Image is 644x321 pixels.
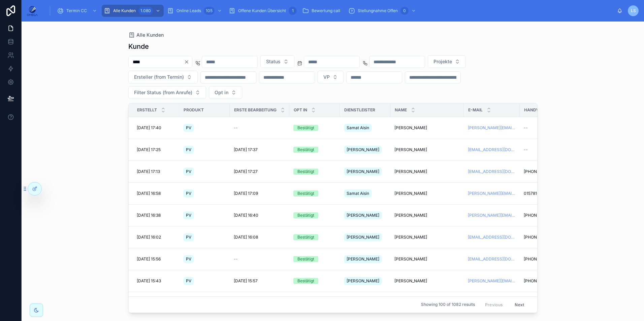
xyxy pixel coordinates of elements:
[468,235,516,240] a: [EMAIL_ADDRESS][DOMAIN_NAME]
[524,213,560,218] span: [PHONE_NUMBER]
[344,107,375,113] span: Dienstleister
[137,235,175,240] a: [DATE] 16:02
[234,278,258,284] span: [DATE] 15:57
[297,278,314,284] div: Bestätigt
[524,107,539,113] span: Handy
[128,42,149,51] h1: Kunde
[183,122,226,133] a: PV
[394,147,460,152] a: [PERSON_NAME]
[113,8,136,13] span: Alle Kunden
[394,191,427,196] span: [PERSON_NAME]
[234,213,258,218] span: [DATE] 16:40
[524,191,566,196] a: 015781055149
[137,125,161,131] span: [DATE] 17:40
[524,278,560,284] span: [PHONE_NUMBER]
[510,299,529,310] button: Next
[186,191,191,196] span: PV
[66,8,87,13] span: Termin CC
[183,144,226,155] a: PV
[137,147,175,152] a: [DATE] 17:25
[27,5,38,16] img: App logo
[347,147,379,152] span: [PERSON_NAME]
[234,235,285,240] a: [DATE] 16:08
[468,256,516,262] a: [EMAIL_ADDRESS][DOMAIN_NAME]
[524,235,560,240] span: [PHONE_NUMBER]
[524,191,551,196] span: 015781055149
[137,147,161,152] span: [DATE] 17:25
[524,213,566,218] a: [PHONE_NUMBER]
[293,234,336,240] a: Bestätigt
[186,213,191,218] span: PV
[300,5,345,17] a: Bewertung call
[524,256,566,262] a: [PHONE_NUMBER]
[347,169,379,174] span: [PERSON_NAME]
[234,147,258,152] span: [DATE] 17:37
[137,191,175,196] a: [DATE] 16:58
[293,212,336,218] a: Bestätigt
[347,191,369,196] span: Samat Aisin
[524,169,566,174] a: [PHONE_NUMBER]
[297,212,314,218] div: Bestätigt
[186,169,191,174] span: PV
[234,125,285,131] a: --
[234,213,285,218] a: [DATE] 16:40
[184,107,204,113] span: Produkt
[234,191,285,196] a: [DATE] 17:09
[136,32,164,38] span: Alle Kunden
[347,213,379,218] span: [PERSON_NAME]
[394,235,460,240] a: [PERSON_NAME]
[394,256,427,262] span: [PERSON_NAME]
[137,213,175,218] a: [DATE] 16:38
[234,235,258,240] span: [DATE] 16:08
[204,7,215,15] div: 105
[234,256,285,262] a: --
[234,107,277,113] span: Erste Bearbeitung
[137,256,161,262] span: [DATE] 15:56
[137,125,175,131] a: [DATE] 17:40
[468,125,516,131] a: [PERSON_NAME][EMAIL_ADDRESS][DOMAIN_NAME]
[421,302,475,308] span: Showing 100 of 1082 results
[234,278,285,284] a: [DATE] 15:57
[394,213,460,218] a: [PERSON_NAME]
[344,122,386,133] a: Samat Aisin
[294,107,307,113] span: Opt In
[468,169,516,174] a: [EMAIL_ADDRESS][DOMAIN_NAME]
[137,256,175,262] a: [DATE] 15:56
[394,125,460,131] a: [PERSON_NAME]
[468,147,516,152] a: [EMAIL_ADDRESS][DOMAIN_NAME]
[344,166,386,177] a: [PERSON_NAME]
[524,278,566,284] a: [PHONE_NUMBER]
[297,169,314,175] div: Bestätigt
[209,86,242,99] button: Select Button
[183,254,226,264] a: PV
[293,278,336,284] a: Bestätigt
[400,7,409,15] div: 0
[394,256,460,262] a: [PERSON_NAME]
[468,213,516,218] a: [PERSON_NAME][EMAIL_ADDRESS][DOMAIN_NAME]
[524,169,560,174] span: [PHONE_NUMBER]
[297,256,314,262] div: Bestätigt
[297,190,314,197] div: Bestätigt
[293,125,336,131] a: Bestätigt
[183,210,226,221] a: PV
[186,125,191,131] span: PV
[468,191,516,196] a: [PERSON_NAME][EMAIL_ADDRESS][PERSON_NAME][DOMAIN_NAME]
[468,107,483,113] span: E-Mail
[433,58,452,65] span: Projekte
[128,32,164,38] a: Alle Kunden
[183,166,226,177] a: PV
[183,232,226,243] a: PV
[137,278,175,284] a: [DATE] 15:43
[394,125,427,131] span: [PERSON_NAME]
[318,71,344,83] button: Select Button
[234,147,285,152] a: [DATE] 17:37
[344,276,386,286] a: [PERSON_NAME]
[234,125,238,131] span: --
[138,7,153,15] div: 1.080
[394,278,460,284] a: [PERSON_NAME]
[524,147,566,152] a: --
[137,191,161,196] span: [DATE] 16:58
[394,213,427,218] span: [PERSON_NAME]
